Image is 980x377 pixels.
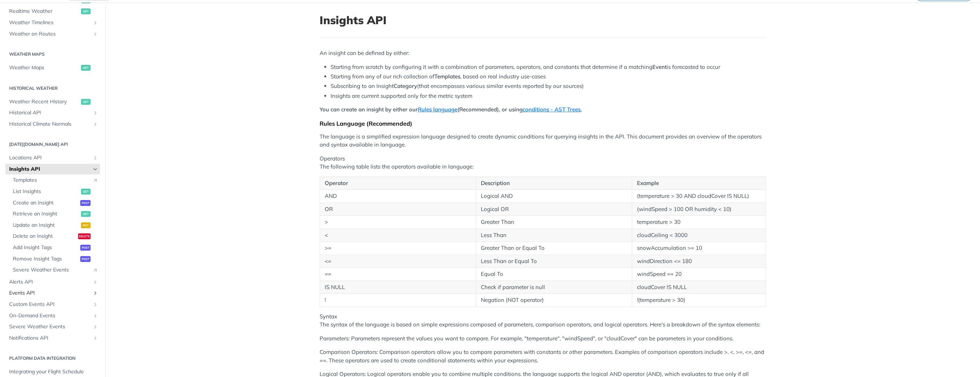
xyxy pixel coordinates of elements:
[5,299,100,310] a: Custom Events APIShow subpages for Custom Events API
[320,294,476,307] td: !
[9,64,79,71] span: Weather Maps
[632,268,766,281] td: windSpeed == 20
[13,199,78,207] span: Create an Insight
[9,289,91,297] span: Events API
[320,106,582,113] strong: You can create an insight by either our (Recommended), or using ,
[320,335,766,343] p: Parameters: Parameters represent the values you want to compare. For example, "temperature", "win...
[9,231,100,242] a: Delete an Insightdelete
[331,63,766,71] li: Starting from scratch by configuring it with a combination of parameters, operators, and constant...
[5,85,100,92] h2: Historical Weather
[9,186,100,197] a: List Insightsget
[9,98,79,106] span: Weather Recent History
[13,177,89,184] span: Templates
[394,82,417,89] strong: Category
[434,73,460,80] strong: Templates
[320,348,766,365] p: Comparison Operators: Comparison operators allow you to compare parameters with constants or othe...
[331,73,766,81] li: Starting from any of our rich collection of , based on real industry use-cases
[476,216,632,229] td: Greater Than
[81,222,91,228] span: put
[320,190,476,203] td: AND
[81,8,91,14] span: get
[9,109,91,117] span: Historical API
[80,256,91,262] span: post
[5,51,100,58] h2: Weather Maps
[92,302,98,307] button: Show subpages for Custom Events API
[92,279,98,285] button: Show subpages for Alerts API
[632,190,766,203] td: (temperature > 30 AND cloudCover IS NULL)
[320,177,476,190] th: Operator
[92,313,98,319] button: Show subpages for On-Demand Events
[320,313,766,329] p: Syntax The syntax of the language is based on simple expressions composed of parameters, comparis...
[5,164,100,175] a: Insights APIHide subpages for Insights API
[5,6,100,17] a: Realtime Weatherget
[523,106,581,113] a: conditions - AST Trees
[9,368,98,376] span: Integrating your Flight Schedule
[9,19,91,26] span: Weather Timelines
[92,20,98,26] button: Show subpages for Weather Timelines
[476,294,632,307] td: Negation (NOT operator)
[320,255,476,268] td: <=
[331,92,766,100] li: Insights are current supported only for the metric system
[80,200,91,206] span: post
[92,110,98,116] button: Show subpages for Historical API
[320,268,476,281] td: ==
[320,133,766,149] p: The language is a simplified expression language designed to create dynamic conditions for queryi...
[632,255,766,268] td: windDirection <= 180
[320,203,476,216] td: OR
[5,355,100,362] h2: Platform DATA integration
[9,312,91,319] span: On-Demand Events
[320,120,766,127] div: Rules Language (Recommended)
[9,121,91,128] span: Historical Climate Normals
[5,96,100,107] a: Weather Recent Historyget
[476,281,632,294] td: Check if parameter is null
[9,220,100,231] a: Update an Insightput
[331,82,766,90] li: Subscribing to an Insight (that encompasses various similar events reported by our sources)
[92,121,98,127] button: Show subpages for Historical Climate Normals
[9,8,79,15] span: Realtime Weather
[9,323,91,330] span: Severe Weather Events
[5,310,100,321] a: On-Demand EventsShow subpages for On-Demand Events
[81,99,91,105] span: get
[320,49,766,58] p: An insight can be defined by either:
[9,254,100,265] a: Remove Insight Tagspost
[9,242,100,253] a: Add Insight Tagspost
[418,106,457,113] a: Rules language
[5,119,100,130] a: Historical Climate NormalsShow subpages for Historical Climate Normals
[13,233,76,240] span: Delete an Insight
[81,211,91,217] span: get
[9,208,100,219] a: Retrieve an Insightget
[9,166,91,173] span: Insights API
[476,203,632,216] td: Logical OR
[5,321,100,332] a: Severe Weather EventsShow subpages for Severe Weather Events
[81,65,91,71] span: get
[81,189,91,195] span: get
[92,267,98,273] i: Link
[92,31,98,37] button: Show subpages for Weather on Routes
[92,335,98,341] button: Show subpages for Notifications API
[476,190,632,203] td: Logical AND
[78,233,91,239] span: delete
[5,277,100,288] a: Alerts APIShow subpages for Alerts API
[632,281,766,294] td: cloudCover IS NULL
[80,245,91,251] span: post
[632,203,766,216] td: (windSpeed > 100 OR humidity < 10)
[5,288,100,299] a: Events APIShow subpages for Events API
[476,255,632,268] td: Less Than or Equal To
[9,278,91,286] span: Alerts API
[13,244,78,251] span: Add Insight Tags
[92,290,98,296] button: Show subpages for Events API
[92,177,98,183] i: Link
[476,268,632,281] td: Equal To
[5,29,100,40] a: Weather on RoutesShow subpages for Weather on Routes
[13,266,89,274] span: Severe Weather Events
[652,63,667,70] strong: Event
[5,17,100,28] a: Weather TimelinesShow subpages for Weather Timelines
[320,216,476,229] td: >
[9,301,91,308] span: Custom Events API
[632,216,766,229] td: temperature > 30
[476,177,632,190] th: Description
[632,177,766,190] th: Example
[9,197,100,208] a: Create an Insightpost
[632,294,766,307] td: !(temperature > 30)
[5,152,100,163] a: Locations APIShow subpages for Locations API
